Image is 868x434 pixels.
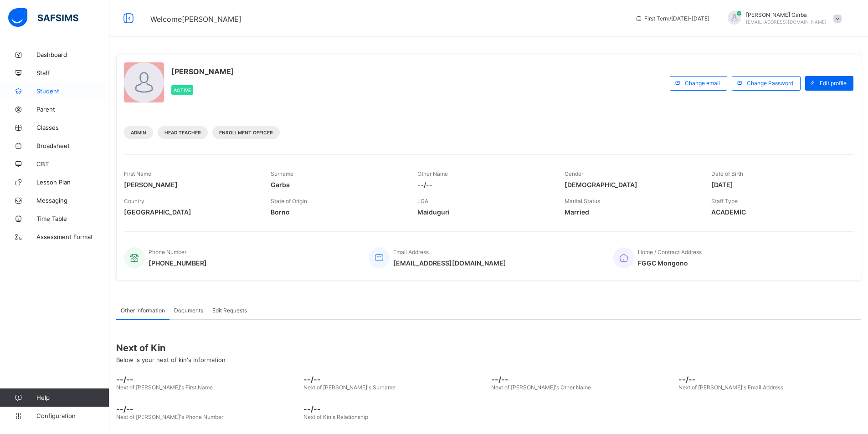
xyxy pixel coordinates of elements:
[635,15,709,22] span: session/term information
[685,80,720,87] span: Change email
[678,375,861,384] span: --/--
[36,215,109,222] span: Time Table
[303,384,395,391] span: Next of [PERSON_NAME]'s Surname
[36,233,109,240] span: Assessment Format
[174,307,203,314] span: Documents
[746,19,827,25] span: [EMAIL_ADDRESS][DOMAIN_NAME]
[116,356,226,363] span: Below is your next of kin's Information
[36,106,109,113] span: Parent
[219,130,273,135] span: Enrollment Officer
[36,412,109,419] span: Configuration
[565,181,698,189] span: [DEMOGRAPHIC_DATA]
[149,249,186,255] span: Phone Number
[711,170,743,177] span: Date of Birth
[124,181,257,189] span: [PERSON_NAME]
[711,208,844,216] span: ACADEMIC
[303,414,368,420] span: Next of Kin's Relationship
[116,384,213,391] span: Next of [PERSON_NAME]'s First Name
[164,130,201,135] span: Head Teacher
[638,249,702,255] span: Home / Contract Address
[565,208,698,216] span: Married
[820,80,847,87] span: Edit profile
[174,87,191,93] span: Active
[711,198,738,204] span: Staff Type
[124,208,257,216] span: [GEOGRAPHIC_DATA]
[116,404,299,414] span: --/--
[565,170,583,177] span: Gender
[747,80,793,87] span: Change Password
[36,69,109,77] span: Staff
[116,375,299,384] span: --/--
[565,198,600,204] span: Marital Status
[417,181,550,189] span: --/--
[36,160,109,168] span: CBT
[131,130,146,135] span: Admin
[121,307,165,314] span: Other Information
[36,142,109,149] span: Broadsheet
[124,170,151,177] span: First Name
[491,384,591,391] span: Next of [PERSON_NAME]'s Other Name
[303,375,486,384] span: --/--
[417,208,550,216] span: Maiduguri
[491,375,674,384] span: --/--
[271,198,307,204] span: State of Origin
[393,259,506,267] span: [EMAIL_ADDRESS][DOMAIN_NAME]
[303,404,486,414] span: --/--
[36,394,109,401] span: Help
[719,11,846,26] div: UmarGarba
[711,181,844,189] span: [DATE]
[417,170,448,177] span: Other Name
[271,208,404,216] span: Borno
[116,414,223,420] span: Next of [PERSON_NAME]'s Phone Number
[678,384,783,391] span: Next of [PERSON_NAME]'s Email Address
[171,67,234,76] span: [PERSON_NAME]
[271,181,404,189] span: Garba
[36,124,109,131] span: Classes
[746,11,827,18] span: [PERSON_NAME] Garba
[638,259,702,267] span: FGGC Mongono
[36,179,109,186] span: Lesson Plan
[36,197,109,204] span: Messaging
[212,307,247,314] span: Edit Requests
[149,259,207,267] span: [PHONE_NUMBER]
[116,342,861,353] span: Next of Kin
[271,170,293,177] span: Surname
[124,198,144,204] span: Country
[36,51,109,58] span: Dashboard
[8,8,78,27] img: safsims
[150,15,241,24] span: Welcome [PERSON_NAME]
[417,198,428,204] span: LGA
[36,87,109,95] span: Student
[393,249,429,255] span: Email Address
